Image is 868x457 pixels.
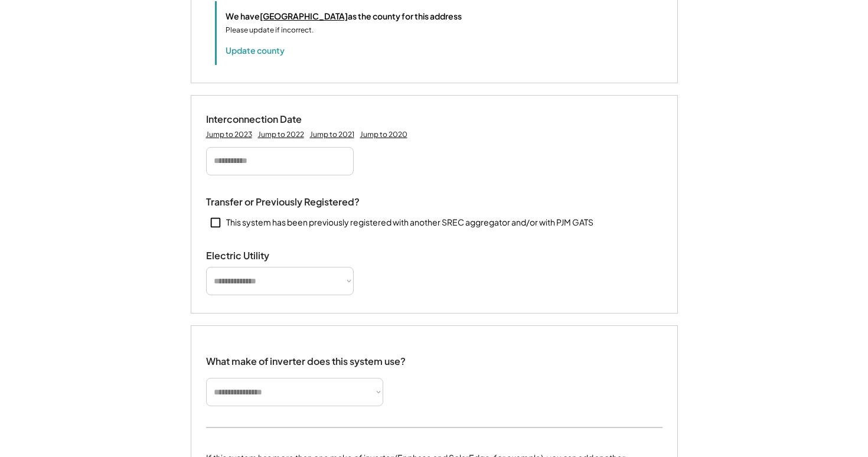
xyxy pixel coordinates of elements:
[206,196,360,208] div: Transfer or Previously Registered?
[258,130,304,139] div: Jump to 2022
[360,130,407,139] div: Jump to 2020
[310,130,354,139] div: Jump to 2021
[206,250,324,262] div: Electric Utility
[226,25,314,35] div: Please update if incorrect.
[226,10,462,22] div: We have as the county for this address
[226,217,593,228] div: This system has been previously registered with another SREC aggregator and/or with PJM GATS
[226,44,285,56] button: Update county
[206,130,252,139] div: Jump to 2023
[206,344,406,370] div: What make of inverter does this system use?
[206,113,324,126] div: Interconnection Date
[260,11,348,21] u: [GEOGRAPHIC_DATA]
